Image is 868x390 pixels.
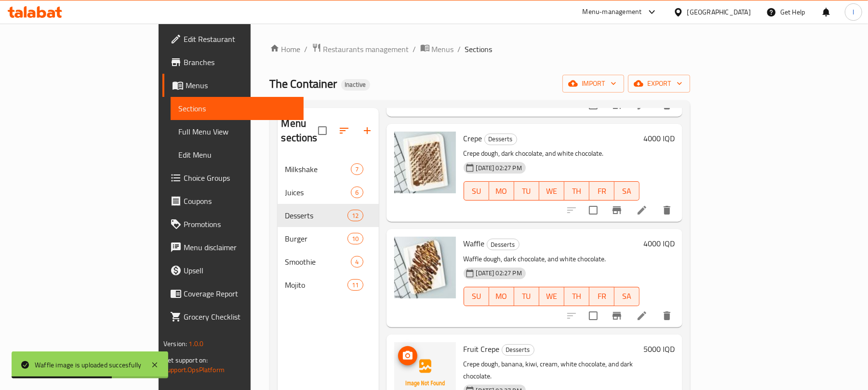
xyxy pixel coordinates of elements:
[162,236,304,259] a: Menu disclaimer
[162,166,304,189] a: Choice Groups
[347,279,363,291] div: items
[583,6,642,18] div: Menu-management
[333,119,356,142] span: Sort sections
[184,288,296,299] span: Coverage Report
[605,304,628,327] button: Branch-specific-item
[518,184,535,198] span: TU
[593,289,611,303] span: FR
[564,287,589,306] button: TH
[394,132,456,193] img: Crepe
[562,75,624,93] button: import
[568,289,586,303] span: TH
[278,181,379,204] div: Juices6
[643,342,675,356] h6: 5000 IQD
[570,78,616,90] span: import
[614,287,640,306] button: SA
[472,163,526,173] span: [DATE] 02:27 PM
[171,120,304,143] a: Full Menu View
[485,134,517,145] span: Desserts
[589,181,614,201] button: FR
[278,273,379,296] div: Mojito11
[655,199,679,222] button: delete
[564,181,589,201] button: TH
[171,97,304,120] a: Sections
[589,287,614,306] button: FR
[341,81,370,89] span: Inactive
[568,184,586,198] span: TH
[351,163,363,175] div: items
[188,337,203,350] span: 1.0.0
[636,310,648,322] a: Edit menu item
[347,233,363,244] div: items
[163,363,225,376] a: Support.OpsPlatform
[278,154,379,300] nav: Menu sections
[514,181,539,201] button: TU
[348,281,362,290] span: 11
[464,358,640,382] p: Crepe dough, banana, kiwi, cream, white chocolate, and dark chocolate.
[270,43,690,55] nav: breadcrumb
[278,204,379,227] div: Desserts12
[162,74,304,97] a: Menus
[543,289,561,303] span: WE
[618,184,636,198] span: SA
[312,43,409,55] a: Restaurants management
[285,256,351,268] span: Smoothie
[162,189,304,213] a: Coupons
[162,282,304,305] a: Coverage Report
[178,126,296,137] span: Full Menu View
[464,148,640,160] p: Crepe dough, dark chocolate, and white chocolate.
[614,181,640,201] button: SA
[184,218,296,230] span: Promotions
[583,200,603,220] span: Select to update
[270,73,337,94] span: The Container
[278,227,379,250] div: Burger10
[184,265,296,276] span: Upsell
[285,279,348,291] span: Mojito
[351,165,362,174] span: 7
[323,43,409,55] span: Restaurants management
[162,51,304,74] a: Branches
[432,43,454,55] span: Menus
[464,253,640,265] p: Waffle dough, dark chocolate, and white chocolate.
[472,269,526,278] span: [DATE] 02:27 PM
[853,7,854,17] span: l
[605,199,628,222] button: Branch-specific-item
[163,354,208,366] span: Get support on:
[502,344,534,356] div: Desserts
[464,287,489,306] button: SU
[489,181,514,201] button: MO
[484,134,517,145] div: Desserts
[178,103,296,114] span: Sections
[420,43,454,55] a: Menus
[184,311,296,323] span: Grocery Checklist
[464,342,500,356] span: Fruit Crepe
[618,289,636,303] span: SA
[655,304,679,327] button: delete
[351,257,362,267] span: 4
[539,181,564,201] button: WE
[583,306,603,326] span: Select to update
[186,80,296,91] span: Menus
[171,143,304,166] a: Edit Menu
[458,43,461,55] li: /
[184,56,296,68] span: Branches
[413,43,416,55] li: /
[636,78,682,90] span: export
[643,132,675,145] h6: 4000 IQD
[487,239,519,250] span: Desserts
[593,184,611,198] span: FR
[162,305,304,328] a: Grocery Checklist
[285,210,348,221] div: Desserts
[278,158,379,181] div: Milkshake7
[489,287,514,306] button: MO
[348,234,362,243] span: 10
[285,233,348,244] span: Burger
[643,237,675,250] h6: 4000 IQD
[687,7,751,17] div: [GEOGRAPHIC_DATA]
[285,187,351,198] div: Juices
[285,163,351,175] span: Milkshake
[312,121,333,141] span: Select all sections
[464,131,482,146] span: Crepe
[543,184,561,198] span: WE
